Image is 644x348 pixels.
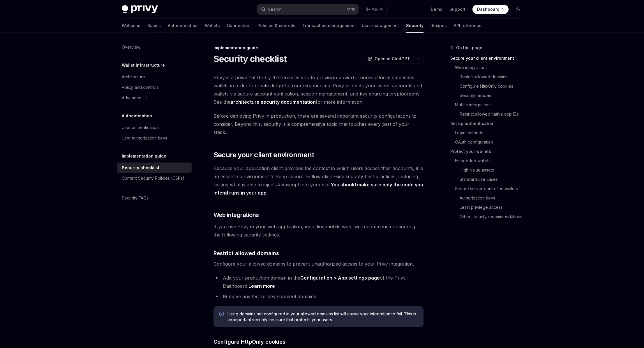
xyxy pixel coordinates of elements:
[460,193,527,203] a: Authorization keys
[117,72,192,82] a: Architecture
[122,62,165,69] h5: Wallet infrastructure
[477,6,500,12] span: Dashboard
[375,56,410,62] span: Open in ChatGPT
[430,19,447,33] a: Recipes
[257,19,295,33] a: Policies & controls
[472,5,509,14] a: Dashboard
[214,211,259,219] span: Web integrations
[122,175,184,182] div: Content Security Policies (CSPs)
[406,19,424,33] a: Security
[122,124,159,131] div: User authentication
[456,44,482,51] span: On this page
[117,42,192,52] a: Overview
[214,249,279,257] span: Restrict allowed domains
[455,63,527,72] a: Web integrations
[214,45,424,51] div: Implementation guide
[117,193,192,203] a: Security FAQs
[147,19,161,33] a: Basics
[449,6,465,12] a: Support
[219,312,225,317] svg: Info
[455,128,527,137] a: Login methods
[122,44,140,51] div: Overview
[227,311,418,323] span: Using domains not configured in your allowed domains list will cause your integration to fail. Th...
[450,54,527,63] a: Secure your client environment
[460,212,527,221] a: Other security recommendations
[122,84,158,91] div: Policy and controls
[205,19,220,33] a: Wallets
[431,6,442,12] a: Demo
[347,7,355,12] span: Ctrl K
[513,5,523,14] button: Toggle dark mode
[460,109,527,119] a: Restrict allowed native app IDs
[214,164,424,197] span: Because your application client provides the context in which users access their accounts, it is ...
[460,82,527,91] a: Configure HttpOnly cookies
[455,137,527,147] a: OAuth configuration
[122,112,152,119] h5: Authentication
[455,156,527,165] a: Embedded wallets
[362,19,399,33] a: User management
[362,4,387,15] button: Ask AI
[214,54,287,64] h1: Security checklist
[122,153,166,160] h5: Implementation guide
[122,94,142,101] div: Advanced
[214,260,424,268] span: Configure your allowed domains to prevent unauthorized access to your Privy integration.
[268,6,284,13] div: Search...
[450,119,527,128] a: Set up authentication
[122,135,167,142] div: User authorization keys
[117,122,192,133] a: User authentication
[230,99,316,105] a: architecture security documentation
[450,147,527,156] a: Protect your wallets
[227,19,250,33] a: Connectors
[117,173,192,183] a: Content Security Policies (CSPs)
[214,150,314,160] span: Secure your client environment
[122,195,149,202] div: Security FAQs
[364,54,414,64] button: Open in ChatGPT
[257,4,359,15] button: Search...CtrlK
[372,6,383,12] span: Ask AI
[117,162,192,173] a: Security checklist
[122,164,159,171] div: Security checklist
[460,165,527,175] a: High-value assets
[460,91,527,100] a: Security headers
[214,292,424,301] li: Remove any test or development domains
[214,112,424,136] span: Before deploying Privy in production, there are several important security configurations to cons...
[460,203,527,212] a: Least privilege access
[460,175,527,184] a: Standard use cases
[122,5,158,13] img: dark logo
[455,184,527,193] a: Secure server-controlled wallets
[455,100,527,109] a: Mobile integrations
[248,283,275,289] a: Learn more
[300,275,380,281] a: Configuration > App settings page
[454,19,481,33] a: API reference
[302,19,355,33] a: Transaction management
[117,82,192,93] a: Policy and controls
[122,73,145,80] div: Architecture
[214,222,424,239] span: If you use Privy in your web application, including mobile web, we recommend configuring the foll...
[214,338,285,346] span: Configure HttpOnly cookies
[460,72,527,82] a: Restrict allowed domains
[168,19,198,33] a: Authentication
[214,73,424,106] span: Privy is a powerful library that enables you to provision powerful non-custodial embedded wallets...
[214,274,424,290] li: Add your production domain in the of the Privy Dashboard.
[122,19,140,33] a: Welcome
[117,133,192,143] a: User authorization keys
